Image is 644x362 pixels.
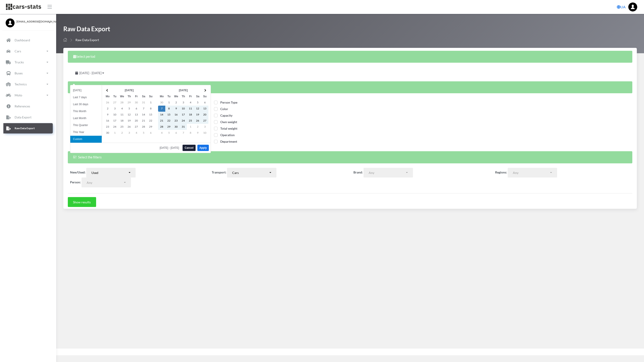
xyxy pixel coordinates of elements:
button: Apply [197,145,209,151]
span: Capacity [214,113,232,117]
td: 4 [118,106,126,112]
th: Sa [194,93,201,100]
button: Any [508,168,557,178]
img: ... [628,2,637,11]
td: 21 [158,118,165,124]
td: 19 [126,118,133,124]
th: We [172,93,180,100]
li: Last 7 days [70,94,102,101]
td: 1 [147,100,154,106]
td: 2 [118,130,126,136]
td: 8 [147,106,154,112]
li: Custom [70,136,102,143]
td: 19 [194,112,201,118]
td: 16 [104,118,111,124]
td: 9 [104,112,111,118]
p: References [15,103,30,109]
td: 4 [158,130,165,136]
th: Tu [111,93,118,100]
p: Technics [15,81,27,87]
span: Operation [214,133,235,137]
td: 27 [133,124,140,130]
td: 11 [187,106,194,112]
label: Person: [70,180,81,184]
li: This Quarter [70,122,102,129]
td: 3 [180,100,187,106]
td: 17 [180,112,187,118]
td: 1 [111,130,118,136]
button: Cancel [183,145,195,151]
td: 3 [201,124,208,130]
td: 5 [126,106,133,112]
td: 5 [194,100,201,106]
h1: Raw Data Export [63,25,110,35]
p: Moto [15,92,22,98]
td: 4 [133,130,140,136]
td: 10 [111,112,118,118]
td: 27 [201,118,208,124]
div: Select the filters [68,151,632,163]
span: Person Type [214,100,237,104]
td: 10 [180,106,187,112]
td: 25 [118,124,126,130]
th: Th [126,93,133,100]
a: UA [615,2,627,11]
span: Total weight [214,127,237,130]
li: Last 30 days [70,101,102,108]
p: Data Export [15,114,31,120]
td: 3 [126,130,133,136]
p: Raw Data Export [15,126,35,131]
span: Raw Data Export [75,38,99,42]
p: Dashboard [15,37,30,43]
td: 22 [165,118,172,124]
a: Moto [3,90,53,100]
td: 8 [165,106,172,112]
td: 6 [201,100,208,106]
td: 30 [133,100,140,106]
th: Th [180,93,187,100]
th: We [118,93,126,100]
a: Trucks [3,57,53,67]
td: 30 [172,124,180,130]
td: 13 [133,112,140,118]
li: This Month [70,108,102,115]
td: 27 [111,100,118,106]
td: 26 [194,118,201,124]
td: 31 [140,100,147,106]
td: 15 [165,112,172,118]
td: 12 [126,112,133,118]
td: 14 [158,112,165,118]
td: 4 [187,100,194,106]
th: Tu [165,93,172,100]
th: Mo [104,93,111,100]
td: 30 [158,100,165,106]
a: Cars [3,46,53,56]
td: 15 [147,112,154,118]
div: Any [87,180,123,185]
td: 9 [172,106,180,112]
td: 17 [111,118,118,124]
div: Used [91,170,128,175]
th: [DATE] [111,87,147,93]
td: 1 [187,124,194,130]
td: 5 [165,130,172,136]
span: [DATE] - [DATE] [79,71,101,75]
td: 16 [172,112,180,118]
span: Own weight [214,120,237,124]
td: 10 [201,130,208,136]
td: 25 [187,118,194,124]
th: Fr [187,93,194,100]
th: Mo [158,93,165,100]
button: Show results [68,197,96,207]
td: 29 [147,124,154,130]
a: References [3,101,53,111]
td: 21 [140,118,147,124]
td: 3 [111,106,118,112]
td: 7 [158,106,165,112]
span: [DATE] - [DATE] [160,147,181,149]
td: 31 [180,124,187,130]
td: 18 [118,118,126,124]
div: Select period [68,51,632,63]
td: 11 [118,112,126,118]
label: New/Used: [70,170,86,175]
